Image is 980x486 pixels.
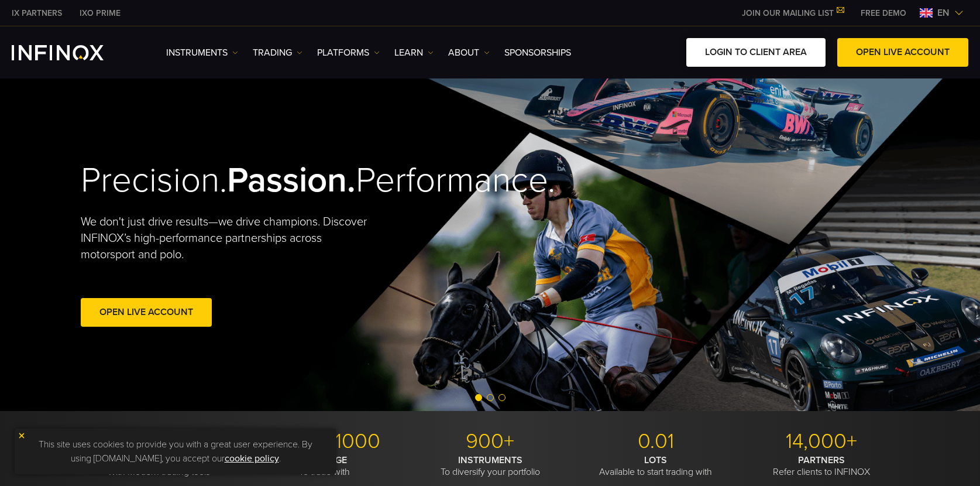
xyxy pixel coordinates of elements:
span: Go to slide 2 [487,394,494,401]
a: JOIN OUR MAILING LIST [733,8,852,18]
p: 14,000+ [743,429,900,454]
p: Refer clients to INFINOX [743,454,900,478]
a: INFINOX MENU [852,7,915,19]
span: en [933,6,954,20]
a: INFINOX [71,7,129,19]
p: This site uses cookies to provide you with a great user experience. By using [DOMAIN_NAME], you a... [20,434,331,468]
p: To diversify your portfolio [412,454,569,478]
p: Available to start trading with [577,454,734,478]
strong: LOTS [644,454,667,466]
a: OPEN LIVE ACCOUNT [837,38,968,67]
strong: INSTRUMENTS [458,454,522,466]
a: cookie policy [225,453,279,464]
span: Go to slide 1 [475,394,482,401]
strong: PARTNERS [798,454,845,466]
p: We don't just drive results—we drive champions. Discover INFINOX’s high-performance partnerships ... [81,214,376,263]
span: Go to slide 3 [498,394,506,401]
p: 0.01 [577,429,734,454]
strong: Passion. [227,159,356,201]
h2: Precision. Performance. [81,159,449,202]
p: 900+ [412,429,569,454]
a: ABOUT [448,46,490,60]
a: LOGIN TO CLIENT AREA [686,38,826,67]
a: PLATFORMS [317,46,380,60]
img: yellow close icon [18,432,26,440]
a: TRADING [253,46,302,60]
a: Instruments [166,46,238,60]
a: INFINOX Logo [12,45,131,60]
a: Open Live Account [81,298,212,327]
a: Learn [394,46,434,60]
a: INFINOX [3,7,71,19]
a: SPONSORSHIPS [504,46,571,60]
